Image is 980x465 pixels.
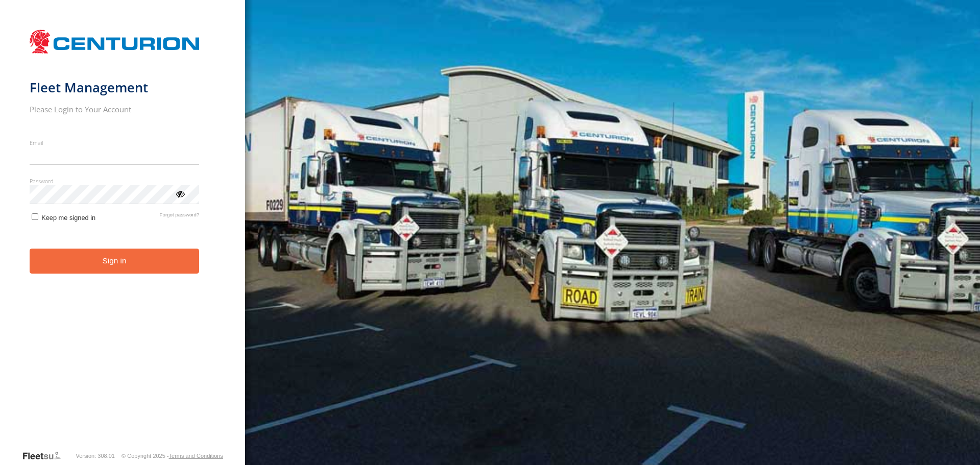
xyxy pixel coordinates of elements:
form: main [30,25,216,450]
a: Terms and Conditions [169,453,223,459]
div: © Copyright 2025 - [121,453,223,459]
a: Forgot password? [160,212,200,222]
label: Email [30,139,200,146]
h2: Please Login to Your Account [30,104,200,114]
a: Visit our Website [22,451,69,461]
div: ViewPassword [175,188,185,199]
h1: Fleet Management [30,79,200,96]
div: Version: 308.01 [76,453,115,459]
img: Centurion Transport [30,29,200,55]
span: Keep me signed in [41,214,95,222]
input: Keep me signed in [32,213,38,220]
button: Sign in [30,249,200,274]
label: Password [30,177,200,185]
